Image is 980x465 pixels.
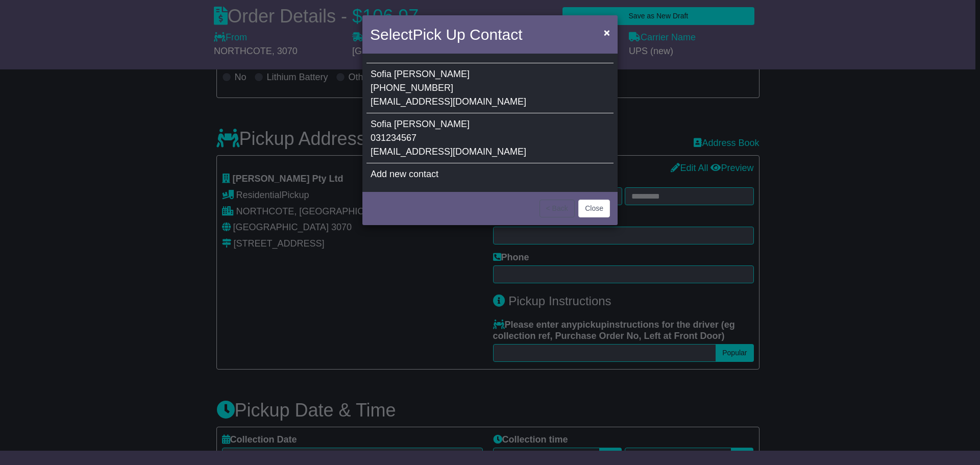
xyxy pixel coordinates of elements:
[540,200,575,217] button: < Back
[371,119,391,129] span: Sofia
[371,96,526,107] span: [EMAIL_ADDRESS][DOMAIN_NAME]
[371,83,453,93] span: [PHONE_NUMBER]
[371,169,438,179] span: Add new contact
[371,146,526,157] span: [EMAIL_ADDRESS][DOMAIN_NAME]
[394,69,470,79] span: [PERSON_NAME]
[604,27,610,38] span: ×
[371,69,391,79] span: Sofia
[394,119,470,129] span: [PERSON_NAME]
[412,26,465,43] span: Pick Up
[470,26,522,43] span: Contact
[371,133,416,143] span: 031234567
[599,22,615,43] button: Close
[578,200,610,217] button: Close
[370,23,522,46] h4: Select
